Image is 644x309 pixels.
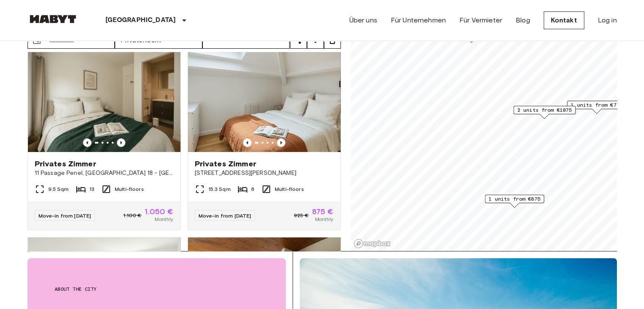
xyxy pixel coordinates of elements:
[208,185,231,193] span: 15.3 Sqm
[195,159,256,169] span: Privates Zimmer
[39,212,91,219] span: Move-in from [DATE]
[251,185,254,193] span: 6
[28,15,78,23] img: Habyt
[188,50,341,230] a: Marketing picture of unit FR-18-003-003-05Previous imagePrevious imagePrivates Zimmer[STREET_ADDR...
[35,159,96,169] span: Privates Zimmer
[391,15,446,25] a: Für Unternehmen
[117,138,125,147] button: Previous image
[188,50,340,152] img: Marketing picture of unit FR-18-003-003-05
[145,208,173,215] span: 1.050 €
[55,285,259,293] span: About the city
[485,195,544,208] div: Map marker
[28,50,181,230] a: Marketing picture of unit FR-18-011-001-008Previous imagePrevious imagePrivates Zimmer11 Passage ...
[315,215,333,223] span: Monthly
[349,15,377,25] a: Über uns
[312,208,334,215] span: 875 €
[123,212,141,219] span: 1.100 €
[105,15,176,25] p: [GEOGRAPHIC_DATA]
[243,138,252,147] button: Previous image
[275,185,304,193] span: Multi-floors
[115,185,144,193] span: Multi-floors
[571,101,622,109] span: 1 units from €775
[83,138,91,147] button: Previous image
[489,195,540,203] span: 1 units from €875
[598,15,617,25] a: Log in
[459,15,502,25] a: Für Vermieter
[544,11,584,29] a: Kontakt
[567,101,626,114] div: Map marker
[277,138,285,147] button: Previous image
[294,212,309,219] span: 925 €
[199,212,252,219] span: Move-in from [DATE]
[28,50,180,152] img: Marketing picture of unit FR-18-011-001-008
[517,106,572,114] span: 2 units from €1075
[155,215,173,223] span: Monthly
[354,239,391,248] a: Mapbox logo
[513,106,575,119] div: Map marker
[89,185,94,193] span: 13
[48,185,69,193] span: 9.5 Sqm
[195,169,334,177] span: [STREET_ADDRESS][PERSON_NAME]
[35,169,174,177] span: 11 Passage Penel, [GEOGRAPHIC_DATA] 18 - [GEOGRAPHIC_DATA]
[516,15,530,25] a: Blog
